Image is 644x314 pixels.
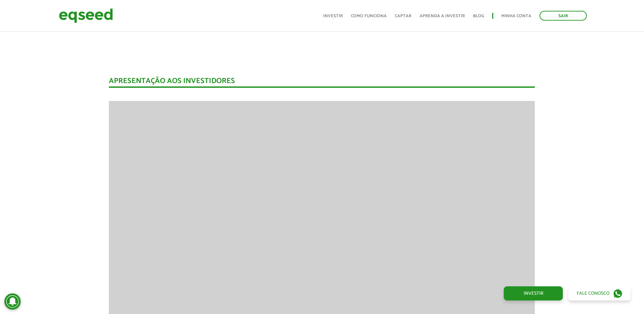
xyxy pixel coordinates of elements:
a: Fale conosco [568,286,630,300]
div: Apresentação aos investidores [109,77,535,88]
a: Investir [323,14,343,18]
a: Captar [395,14,411,18]
a: Aprenda a investir [420,14,465,18]
a: Como funciona [351,14,387,18]
a: Minha conta [501,14,531,18]
a: Sair [540,11,587,21]
img: EqSeed [59,7,113,25]
a: Investir [504,286,563,300]
a: Blog [473,14,484,18]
